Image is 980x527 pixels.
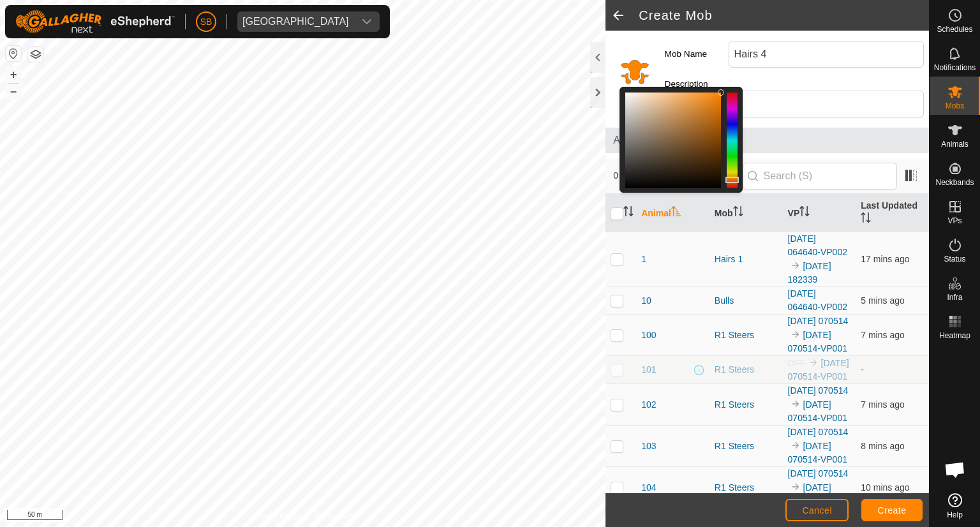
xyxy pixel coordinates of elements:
[936,450,974,489] div: Open chat
[788,288,847,312] a: [DATE] 064640-VP002
[861,364,864,375] span: -
[861,482,909,493] span: 1 Oct 2025, 6:20 pm
[946,102,964,110] span: Mobs
[641,481,656,494] span: 104
[354,11,380,32] div: dropdown trigger
[788,234,847,257] a: [DATE] 064640-VP002
[791,399,801,409] img: to
[743,163,897,189] input: Search (S)
[802,505,832,516] span: Cancel
[861,499,923,521] button: Create
[856,194,929,232] th: Last Updated
[941,140,969,148] span: Animals
[861,399,904,410] span: 1 Oct 2025, 6:23 pm
[788,316,849,326] a: [DATE] 070514
[808,357,819,367] img: to
[947,511,963,519] span: Help
[788,427,849,437] a: [DATE] 070514
[934,64,976,71] span: Notifications
[935,179,974,186] span: Neckbands
[641,398,656,412] span: 102
[636,194,709,232] th: Animal
[715,363,778,376] div: R1 Steers
[715,294,778,308] div: Bulls
[937,26,972,33] span: Schedules
[641,329,656,342] span: 100
[715,398,778,412] div: R1 Steers
[788,468,849,479] a: [DATE] 070514
[861,254,909,264] span: 1 Oct 2025, 6:13 pm
[785,499,849,521] button: Cancel
[641,440,656,453] span: 103
[6,67,21,82] button: +
[788,330,847,353] a: [DATE] 070514-VP001
[733,208,743,218] p-sorticon: Activate to sort
[715,253,778,266] div: Hairs 1
[799,208,810,218] p-sorticon: Activate to sort
[791,329,801,339] img: to
[253,510,301,522] a: Privacy Policy
[861,295,904,306] span: 1 Oct 2025, 6:25 pm
[641,363,656,376] span: 101
[623,208,634,218] p-sorticon: Activate to sort
[639,8,929,23] h2: Create Mob
[709,194,783,232] th: Mob
[715,329,778,342] div: R1 Steers
[947,217,961,225] span: VPs
[788,261,831,285] a: [DATE] 182339
[930,488,980,524] a: Help
[15,10,175,33] img: Gallagher Logo
[944,255,965,263] span: Status
[878,505,907,516] span: Create
[788,358,806,368] span: OFF
[242,17,349,27] div: [GEOGRAPHIC_DATA]
[613,133,921,148] span: Animals
[939,332,970,339] span: Heatmap
[791,482,801,492] img: to
[788,399,847,423] a: [DATE] 070514-VP001
[791,260,801,271] img: to
[861,214,871,225] p-sorticon: Activate to sort
[715,440,778,453] div: R1 Steers
[715,481,778,494] div: R1 Steers
[237,11,354,32] span: Tangihanga station
[641,294,651,308] span: 10
[671,208,681,218] p-sorticon: Activate to sort
[315,510,353,522] a: Contact Us
[947,293,962,301] span: Infra
[28,47,43,62] button: Map Layers
[6,46,21,61] button: Reset Map
[641,253,646,266] span: 1
[665,41,729,68] label: Mob Name
[861,441,904,451] span: 1 Oct 2025, 6:22 pm
[200,15,212,29] span: SB
[665,78,729,91] label: Description
[613,169,742,182] span: 0 selected of 134
[791,440,801,450] img: to
[6,84,21,99] button: –
[788,482,847,506] a: [DATE] 070514-VP001
[788,441,847,464] a: [DATE] 070514-VP001
[788,385,849,396] a: [DATE] 070514
[783,194,856,232] th: VP
[861,330,904,340] span: 1 Oct 2025, 6:23 pm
